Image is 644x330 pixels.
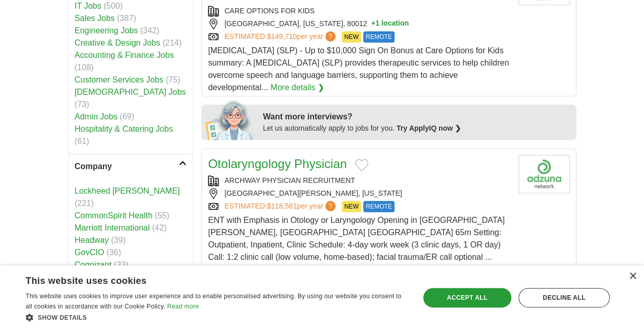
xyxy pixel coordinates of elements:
a: More details ❯ [208,263,262,276]
div: ARCHWAY PHYSICIAN RECRUITMENT [208,175,510,186]
span: (36) [107,248,121,257]
button: +1 location [371,18,409,29]
span: Show details [38,314,87,321]
span: NEW [342,31,361,43]
div: [GEOGRAPHIC_DATA], [US_STATE], 80012 [208,18,510,29]
a: IT Jobs [75,2,101,10]
span: (69) [120,112,134,121]
a: Admin Jobs [75,112,118,121]
span: ? [325,201,336,211]
span: REMOTE [363,201,394,212]
a: Cognizant [75,260,112,269]
a: Read more, opens a new window [167,303,199,310]
div: Show details [26,312,408,322]
span: $118,581 [267,202,297,210]
a: Company [69,154,193,179]
span: (387) [117,14,136,23]
span: ENT with Emphasis in Otology or Laryngology Opening in [GEOGRAPHIC_DATA][PERSON_NAME], [GEOGRAPHI... [208,216,505,261]
h2: Company [75,160,179,173]
span: (61) [75,137,89,146]
span: (39) [111,236,126,244]
a: Marriott International [75,223,150,232]
div: Decline all [518,288,610,307]
img: Company logo [518,155,570,193]
span: (214) [162,38,181,47]
span: (221) [75,199,94,208]
a: More details ❯ [271,81,324,94]
span: $149,710 [267,32,297,40]
span: (108) [75,63,94,72]
a: GovCIO [75,248,105,257]
div: [GEOGRAPHIC_DATA][PERSON_NAME], [US_STATE] [208,188,510,199]
button: Add to favorite jobs [355,159,368,171]
span: ? [325,31,336,42]
a: Creative & Design Jobs [75,38,160,47]
a: ESTIMATED:$118,581per year? [224,201,338,212]
div: Let us automatically apply to jobs for you. [263,123,570,134]
img: apply-iq-scientist.png [205,99,255,140]
a: Sales Jobs [75,14,115,23]
span: (342) [140,26,159,35]
a: Lockheed [PERSON_NAME] [75,187,180,195]
a: Hospitality & Catering Jobs [75,125,173,133]
span: NEW [342,201,361,212]
a: Engineering Jobs [75,26,138,35]
span: (75) [165,75,180,84]
span: (42) [152,223,167,232]
a: Customer Services Jobs [75,75,163,84]
span: + [371,18,375,29]
span: This website uses cookies to improve user experience and to enable personalised advertising. By u... [26,293,401,310]
span: (55) [155,211,169,220]
span: [MEDICAL_DATA] (SLP) - Up to $10,000 Sign On Bonus at Care Options for Kids summary: A [MEDICAL_D... [208,46,509,92]
a: Accounting & Finance Jobs [75,51,174,59]
span: REMOTE [363,31,394,43]
div: CARE OPTIONS FOR KIDS [208,6,510,16]
div: This website uses cookies [26,272,382,287]
a: CommonSpirit Health [75,211,153,220]
a: Otolaryngology Physician [208,157,347,171]
div: Accept all [423,288,511,307]
a: ESTIMATED:$149,710per year? [224,31,338,43]
span: (33) [114,260,128,269]
div: Close [629,273,636,280]
a: Headway [75,236,109,244]
a: Try ApplyIQ now ❯ [397,124,461,132]
span: (500) [103,2,122,10]
a: [DEMOGRAPHIC_DATA] Jobs [75,88,186,96]
span: (73) [75,100,89,109]
div: Want more interviews? [263,111,570,123]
